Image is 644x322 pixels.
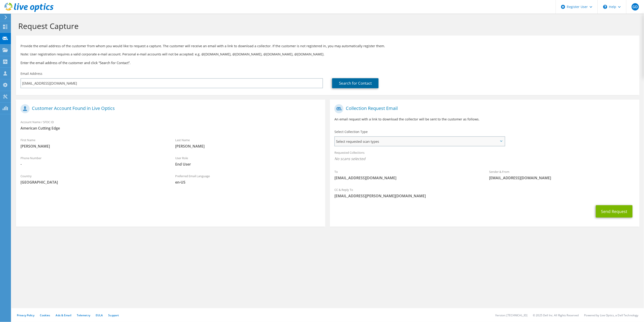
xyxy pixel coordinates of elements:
label: Email Address [21,71,42,76]
span: [GEOGRAPHIC_DATA] [21,180,166,185]
span: American Cutting Edge [21,126,321,131]
h1: Customer Account Found in Live Optics [21,104,318,113]
svg: \n [603,5,607,9]
p: Provide the email address of the customer from whom you would like to request a capture. The cust... [21,44,635,49]
p: An email request with a link to download the collector will be sent to the customer as follows. [334,117,635,122]
div: Country [16,171,171,187]
div: Preferred Email Language [171,171,325,187]
span: GD [632,3,639,10]
a: EULA [96,313,103,317]
li: © 2025 Dell Inc. All Rights Reserved [533,313,579,317]
a: Cookies [40,313,50,317]
span: - [21,162,166,167]
a: Support [108,313,119,317]
span: [EMAIL_ADDRESS][DOMAIN_NAME] [489,175,635,180]
div: To [330,167,485,183]
li: Powered by Live Optics, a Dell Technology [584,313,639,317]
button: Send Request [596,205,633,218]
h1: Request Capture [18,21,635,31]
span: [PERSON_NAME] [21,144,166,149]
a: Ads & Email [56,313,71,317]
span: en-US [175,180,321,185]
span: [EMAIL_ADDRESS][PERSON_NAME][DOMAIN_NAME] [334,193,635,198]
label: Select Collection Type [334,130,368,134]
span: [EMAIL_ADDRESS][DOMAIN_NAME] [334,175,480,180]
div: Account Name / SFDC ID [16,117,325,133]
span: End User [175,162,321,167]
div: Requested Collections [330,148,639,165]
h3: Enter the email address of the customer and click “Search for Contact”. [21,60,635,65]
li: Version: [TECHNICAL_ID] [495,313,528,317]
span: [PERSON_NAME] [175,144,321,149]
span: Select requested scan types [335,137,505,146]
a: Search for Contact [332,78,379,88]
div: Phone Number [16,153,171,169]
div: Last Name [171,135,325,151]
div: First Name [16,135,171,151]
a: Telemetry [77,313,90,317]
div: Sender & From [485,167,639,183]
div: User Role [171,153,325,169]
h1: Collection Request Email [334,104,632,113]
span: No scans selected [334,156,635,161]
a: Privacy Policy [17,313,34,317]
div: CC & Reply To [330,185,639,201]
p: Note: User registration requires a valid corporate e-mail account. Personal e-mail accounts will ... [21,52,635,57]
